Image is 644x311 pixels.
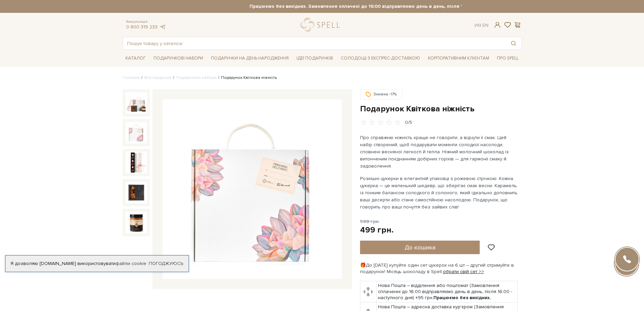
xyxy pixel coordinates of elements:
[126,20,166,24] span: Консультація:
[125,212,147,233] img: Подарунок Квіткова ніжність
[405,119,412,126] div: 0/5
[126,24,158,30] a: 0 800 319 233
[116,261,146,266] a: файли cookie
[377,281,518,303] td: Нова Пошта – відділення або поштомат (Замовлення сплаченні до 16:00 відправляємо день в день, піс...
[433,295,491,301] b: Працюємо без вихідних.
[123,37,506,49] input: Пошук товару у каталозі
[163,99,342,279] img: Подарунок Квіткова ніжність
[405,244,435,251] span: До кошика
[360,241,480,254] button: До кошика
[494,53,521,64] span: Про Spell
[294,53,336,64] span: Ідеї подарунків
[125,122,147,143] img: Подарунок Квіткова ніжність
[125,152,147,173] img: Подарунок Квіткова ніжність
[338,52,423,64] a: Солодощі з експрес-доставкою
[208,53,291,64] span: Подарунки на День народження
[5,261,189,267] div: Я дозволяю [DOMAIN_NAME] використовувати
[159,24,166,30] a: telegram
[425,52,492,64] a: Корпоративним клієнтам
[183,3,581,9] strong: Працюємо без вихідних. Замовлення оплачені до 16:00 відправляємо день в день, після 16:00 - насту...
[482,22,488,28] a: En
[360,134,519,170] p: Про справжню ніжність краще не говорити, а відчути її смак. Цей набір створений, щоб подарувати м...
[125,182,147,203] img: Подарунок Квіткова ніжність
[123,53,148,64] span: Каталог
[216,75,277,81] li: Подарунок Квіткова ніжність
[144,75,171,80] a: Вся продукція
[149,261,183,267] a: Погоджуюсь
[506,37,521,49] button: Пошук товару у каталозі
[360,89,402,99] div: Знижка -17%
[301,18,343,32] a: logo
[176,75,216,80] a: Подарункові набори
[360,225,393,235] div: 499 грн.
[443,269,484,274] a: обрати свій сет >>
[360,219,380,224] span: 599 грн.
[480,22,481,28] span: |
[151,53,206,64] span: Подарункові набори
[360,175,519,210] p: Розкішні цукерки в елегантній упаковці з рожевою стрічкою. Кожна цукерка — це маленький шедевр, щ...
[360,262,522,274] div: 🎁До [DATE] купуйте один сет цукерок на 6 шт – другий отримуйте в подарунок! Місяць шоколаду в Spell:
[125,92,147,114] img: Подарунок Квіткова ніжність
[123,75,140,80] a: Головна
[360,104,522,114] h1: Подарунок Квіткова ніжність
[474,22,488,28] div: Ук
